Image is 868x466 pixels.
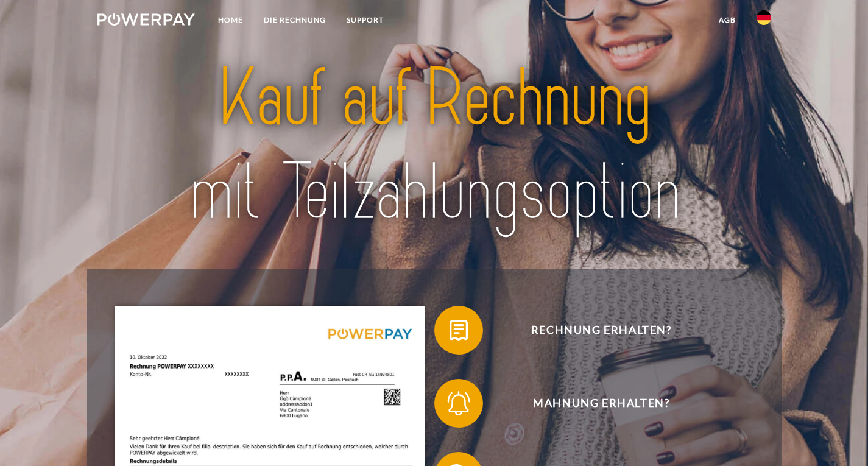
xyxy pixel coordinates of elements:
img: title-powerpay_de.svg [130,47,738,245]
span: Rechnung erhalten? [452,306,750,355]
a: Home [208,9,253,31]
img: de [757,10,771,25]
a: SUPPORT [336,9,394,31]
a: agb [708,9,746,31]
img: qb_bill.svg [443,315,474,345]
button: Mahnung erhalten? [434,379,751,428]
button: Rechnung erhalten? [434,306,751,355]
a: DIE RECHNUNG [253,9,336,31]
img: logo-powerpay-white.svg [97,13,196,26]
span: Mahnung erhalten? [452,379,750,428]
img: qb_bell.svg [443,388,474,418]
